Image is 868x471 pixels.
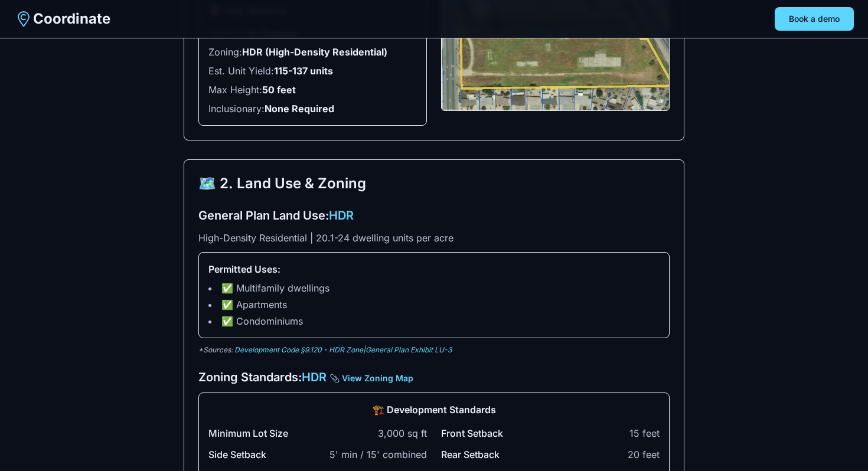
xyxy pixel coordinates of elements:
li: ✅ Condominiums [208,314,660,328]
li: Zoning: [208,45,417,59]
span: 5' min / 15' combined [329,447,427,462]
button: Book a demo [775,7,854,31]
strong: 50 feet [262,84,296,96]
h3: Zoning Standards: [198,369,670,385]
strong: 115-137 units [274,65,333,77]
h3: General Plan Land Use: [198,207,670,224]
p: High-Density Residential | 20.1-24 dwelling units per acre [198,231,670,245]
span: HDR [302,370,327,384]
span: 3,000 sq ft [378,426,427,440]
p: *Sources: | [198,345,670,355]
strong: HDR (High-Density Residential) [242,46,387,58]
li: ✅ Apartments [208,297,660,312]
img: Coordinate [14,9,33,28]
span: Coordinate [33,9,110,28]
strong: None Required [265,103,334,115]
a: Development Code §9.120 - HDR Zone [234,345,363,354]
span: 20 feet [628,447,660,462]
h2: 🗺️ 2. Land Use & Zoning [198,174,670,193]
a: General Plan Exhibit LU-3 [366,345,452,354]
li: Est. Unit Yield: [208,64,417,78]
a: Coordinate [14,9,110,28]
a: 📎 View Zoning Map [329,373,413,383]
span: Front Setback [441,426,503,440]
span: 15 feet [629,426,660,440]
span: HDR [329,208,354,223]
span: Rear Setback [441,447,500,462]
span: Side Setback [208,447,266,462]
h4: Permitted Uses: [208,262,660,276]
span: Minimum Lot Size [208,426,288,440]
li: Max Height: [208,83,417,97]
h4: 🏗️ Development Standards [208,403,660,417]
li: ✅ Multifamily dwellings [208,281,660,295]
li: Inclusionary: [208,102,417,116]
